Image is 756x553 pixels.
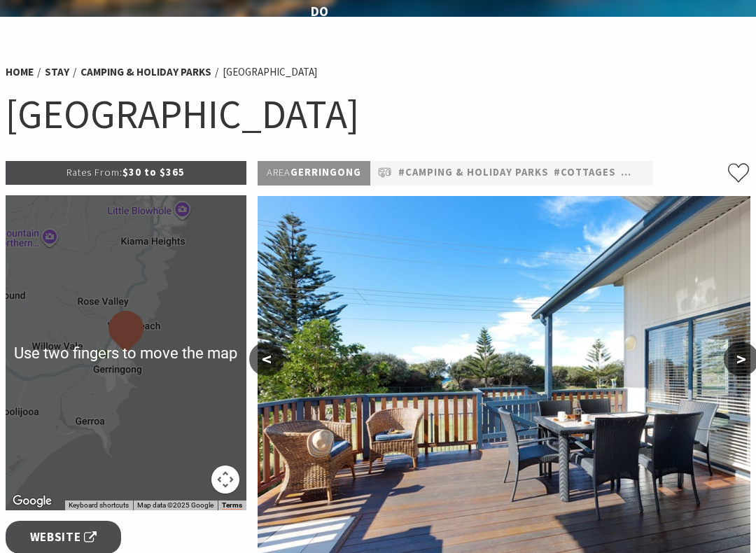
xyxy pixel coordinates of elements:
[6,65,34,79] a: Home
[45,65,69,79] a: Stay
[80,65,211,79] a: Camping & Holiday Parks
[137,501,213,509] span: Map data ©2025 Google
[267,166,290,178] span: Area
[223,64,317,80] li: [GEOGRAPHIC_DATA]
[211,465,239,493] button: Map camera controls
[69,500,129,510] button: Keyboard shortcuts
[9,492,55,510] a: Click to see this area on Google Maps
[6,88,750,140] h1: [GEOGRAPHIC_DATA]
[398,164,549,181] a: #Camping & Holiday Parks
[258,161,370,185] p: Gerringong
[6,161,246,184] p: $30 to $365
[249,342,284,376] button: <
[66,166,122,178] span: Rates From:
[30,528,97,547] span: Website
[9,492,55,510] img: Google
[554,164,616,181] a: #Cottages
[222,501,242,510] a: Terms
